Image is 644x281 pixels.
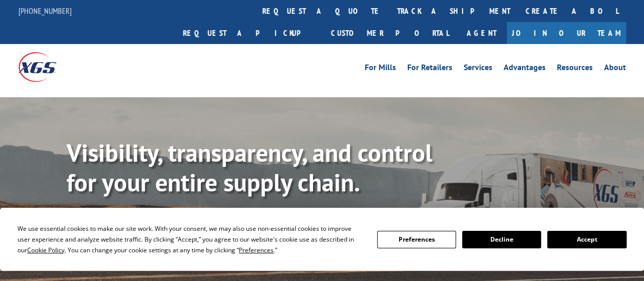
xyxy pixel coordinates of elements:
[27,246,65,254] span: Cookie Policy
[557,63,593,75] a: Resources
[377,231,456,248] button: Preferences
[407,63,452,75] a: For Retailers
[456,22,507,44] a: Agent
[18,6,72,16] a: [PHONE_NUMBER]
[464,63,492,75] a: Services
[365,63,396,75] a: For Mills
[547,231,626,248] button: Accept
[239,246,274,254] span: Preferences
[175,22,323,44] a: Request a pickup
[67,137,432,198] b: Visibility, transparency, and control for your entire supply chain.
[604,63,626,75] a: About
[507,22,626,44] a: Join Our Team
[323,22,456,44] a: Customer Portal
[462,231,541,248] button: Decline
[17,223,364,255] div: We use essential cookies to make our site work. With your consent, we may also use non-essential ...
[504,63,546,75] a: Advantages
